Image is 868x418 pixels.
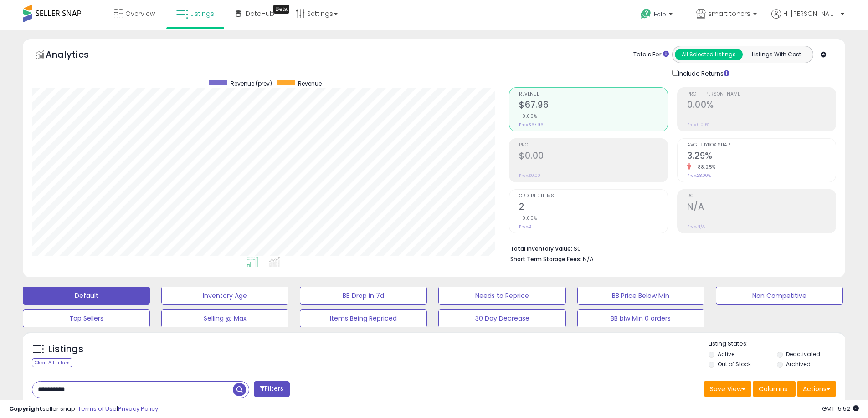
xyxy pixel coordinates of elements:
[708,9,750,18] span: smart toners
[519,122,543,127] small: Prev: $67.96
[23,309,150,327] button: Top Sellers
[519,151,668,163] h2: $0.00
[438,287,565,305] button: Needs to Reprice
[32,358,72,367] div: Clear All Filters
[300,309,427,327] button: Items Being Repriced
[300,287,427,305] button: BB Drop in 7d
[718,360,751,368] label: Out of Stock
[687,92,836,97] span: Profit [PERSON_NAME]
[510,242,829,253] li: $0
[709,340,845,348] p: Listing States:
[687,143,836,148] span: Avg. Buybox Share
[771,9,844,30] a: Hi [PERSON_NAME]
[640,8,652,20] i: Get Help
[231,80,272,87] span: Revenue (prev)
[519,143,668,148] span: Profit
[718,350,734,358] label: Active
[822,404,859,413] span: 2025-09-16 15:52 GMT
[687,151,836,163] h2: 3.29%
[9,405,158,413] div: seller snap | |
[759,384,787,393] span: Columns
[716,287,843,305] button: Non Competitive
[577,309,704,327] button: BB blw Min 0 orders
[519,100,668,112] h2: $67.96
[687,224,705,229] small: Prev: N/A
[577,287,704,305] button: BB Price Below Min
[687,100,836,112] h2: 0.00%
[675,49,743,60] button: All Selected Listings
[510,255,581,263] b: Short Term Storage Fees:
[78,404,117,413] a: Terms of Use
[786,360,811,368] label: Archived
[687,201,836,214] h2: N/A
[687,173,711,178] small: Prev: 28.00%
[125,9,155,18] span: Overview
[633,1,682,30] a: Help
[687,194,836,199] span: ROI
[519,113,537,120] small: 0.00%
[687,122,709,127] small: Prev: 0.00%
[510,245,572,252] b: Total Inventory Value:
[654,10,666,18] span: Help
[665,68,740,78] div: Include Returns
[691,164,716,171] small: -88.25%
[786,350,820,358] label: Deactivated
[519,92,668,97] span: Revenue
[273,5,289,14] div: Tooltip anchor
[190,9,214,18] span: Listings
[704,381,751,397] button: Save View
[48,343,83,356] h5: Listings
[519,224,531,229] small: Prev: 2
[298,80,322,87] span: Revenue
[254,381,289,397] button: Filters
[742,49,810,60] button: Listings With Cost
[9,404,42,413] strong: Copyright
[438,309,565,327] button: 30 Day Decrease
[161,309,288,327] button: Selling @ Max
[23,287,150,305] button: Default
[519,215,537,222] small: 0.00%
[118,404,158,413] a: Privacy Policy
[783,9,838,18] span: Hi [PERSON_NAME]
[519,194,668,199] span: Ordered Items
[46,48,107,63] h5: Analytics
[583,255,594,263] span: N/A
[246,9,274,18] span: DataHub
[161,287,288,305] button: Inventory Age
[519,201,668,214] h2: 2
[519,173,540,178] small: Prev: $0.00
[797,381,836,397] button: Actions
[633,50,669,59] div: Totals For
[753,381,796,397] button: Columns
